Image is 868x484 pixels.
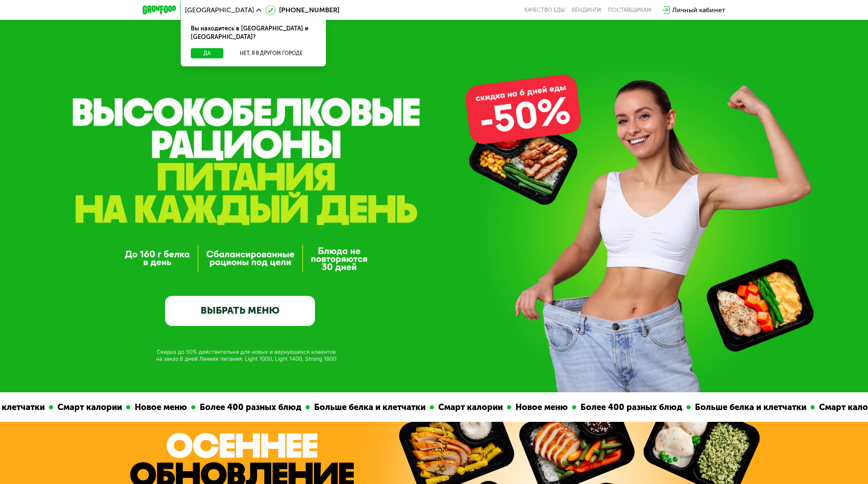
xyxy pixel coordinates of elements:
div: Смарт калории [359,401,432,414]
div: Вы находитесь в [GEOGRAPHIC_DATA] и [GEOGRAPHIC_DATA]? [181,18,326,48]
div: Больше белка и клетчатки [616,401,736,414]
div: поставщикам [608,7,651,14]
a: Качество еды [524,7,565,14]
span: [GEOGRAPHIC_DATA] [185,7,254,14]
div: Больше белка и клетчатки [235,401,355,414]
a: Вендинги [572,7,601,14]
a: ВЫБРАТЬ МЕНЮ [165,296,315,326]
div: Новое меню [56,401,117,414]
div: Смарт калории [740,401,813,414]
button: Нет, я в другом городе [227,48,316,58]
a: [PHONE_NUMBER] [266,5,339,15]
div: Новое меню [437,401,497,414]
div: Личный кабинет [672,5,725,15]
div: Более 400 разных блюд [502,401,612,414]
div: Более 400 разных блюд [121,401,231,414]
button: Да [191,48,223,58]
